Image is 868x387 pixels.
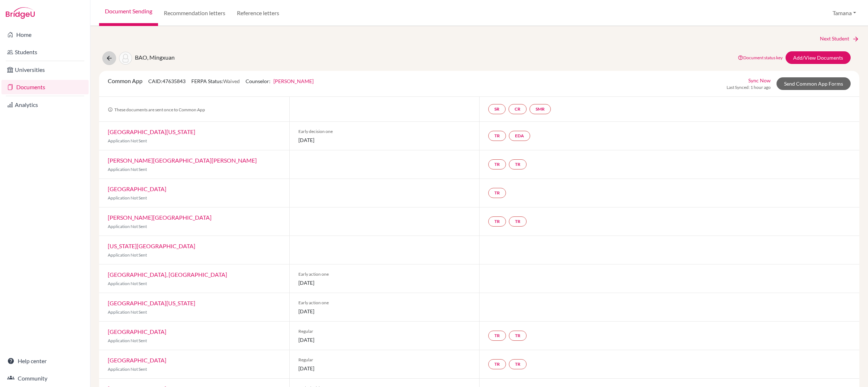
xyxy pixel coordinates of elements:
a: TR [488,359,506,369]
a: Community [1,371,89,386]
a: Home [1,27,89,42]
a: [GEOGRAPHIC_DATA] [108,328,166,335]
span: [DATE] [298,336,471,344]
a: Universities [1,63,89,77]
a: [GEOGRAPHIC_DATA][US_STATE] [108,128,195,135]
a: TR [509,216,527,227]
span: Early decision one [298,128,471,135]
a: Analytics [1,98,89,112]
a: TR [488,159,506,169]
a: Students [1,45,89,59]
a: TR [488,216,506,227]
span: Application Not Sent [108,224,147,229]
a: Next Student [820,35,859,43]
span: Regular [298,328,471,335]
span: Early action one [298,271,471,278]
span: [DATE] [298,279,471,287]
span: Application Not Sent [108,167,147,172]
span: FERPA Status: [191,78,240,84]
a: [US_STATE][GEOGRAPHIC_DATA] [108,242,195,249]
a: EDA [509,131,530,141]
span: Common App [108,77,142,84]
span: Last Synced: 1 hour ago [727,84,771,91]
span: Application Not Sent [108,281,147,286]
a: Sync Now [748,77,771,84]
span: [DATE] [298,365,471,372]
a: TR [509,159,527,169]
a: TR [488,131,506,141]
span: CAID: 47635843 [148,78,186,84]
a: TR [509,331,527,341]
span: Regular [298,357,471,363]
span: Application Not Sent [108,366,147,372]
a: SR [488,104,506,114]
span: [DATE] [298,308,471,315]
span: Counselor: [246,78,314,84]
a: [GEOGRAPHIC_DATA] [108,185,166,192]
a: Add/View Documents [786,51,851,64]
a: TR [488,331,506,341]
a: TR [509,359,527,369]
a: [PERSON_NAME][GEOGRAPHIC_DATA] [108,214,212,221]
span: Early action one [298,300,471,306]
span: [DATE] [298,136,471,144]
a: SMR [529,104,551,114]
span: Application Not Sent [108,138,147,143]
a: Documents [1,80,89,94]
span: Application Not Sent [108,252,147,258]
a: Help center [1,354,89,368]
span: Application Not Sent [108,195,147,201]
a: [GEOGRAPHIC_DATA] [108,357,166,364]
span: These documents are sent once to Common App [108,107,205,112]
span: BAO, Mingxuan [135,54,175,61]
a: [GEOGRAPHIC_DATA], [GEOGRAPHIC_DATA] [108,271,227,278]
img: Bridge-U [6,7,35,19]
a: TR [488,188,506,198]
a: CR [509,104,527,114]
a: [PERSON_NAME][GEOGRAPHIC_DATA][PERSON_NAME] [108,157,257,164]
a: [PERSON_NAME] [273,78,314,84]
button: Tamana [829,6,859,20]
a: Send Common App Forms [776,77,851,90]
a: Document status key [738,55,783,60]
span: Waived [223,78,240,84]
span: Application Not Sent [108,338,147,343]
a: [GEOGRAPHIC_DATA][US_STATE] [108,300,195,306]
span: Application Not Sent [108,309,147,315]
